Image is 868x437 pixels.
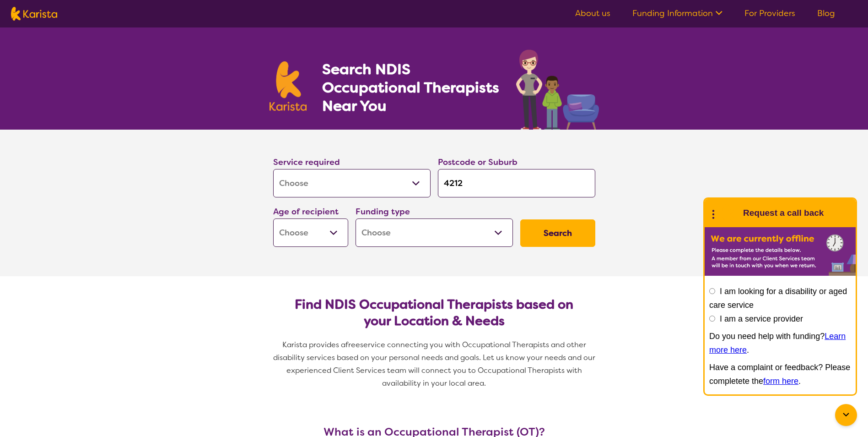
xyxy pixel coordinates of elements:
img: occupational-therapy [516,49,599,130]
a: Blog [817,8,835,19]
label: I am a service provider [720,314,803,323]
label: Age of recipient [273,206,339,217]
label: Postcode or Suburb [438,157,518,168]
h1: Request a call back [743,206,824,220]
a: For Providers [744,8,795,19]
label: I am looking for a disability or aged care service [709,287,847,310]
button: Search [520,219,595,247]
span: free [345,340,360,350]
a: Funding Information [632,8,722,19]
h1: Search NDIS Occupational Therapists Near You [322,60,500,115]
img: Karista [719,204,738,222]
img: Karista offline chat form to request call back [705,227,856,276]
p: Do you need help with funding? . [709,329,851,357]
span: service connecting you with Occupational Therapists and other disability services based on your p... [273,340,597,388]
a: About us [575,8,610,19]
label: Funding type [356,206,410,217]
p: Have a complaint or feedback? Please completete the . [709,361,851,388]
img: Karista logo [270,61,307,111]
a: form here [763,377,798,386]
input: Type [438,169,595,197]
span: Karista provides a [282,340,345,350]
h2: Find NDIS Occupational Therapists based on your Location & Needs [280,296,588,329]
img: Karista logo [11,7,57,21]
label: Service required [273,157,340,168]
